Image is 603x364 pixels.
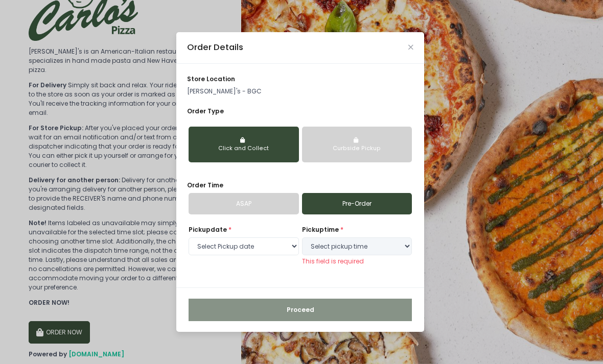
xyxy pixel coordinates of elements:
div: Curbside Pickup [309,144,406,153]
span: pickup time [302,225,339,234]
span: Pickup date [189,225,227,234]
span: store location [187,75,235,83]
div: This field is required [302,257,412,266]
a: Pre-Order [302,193,412,214]
button: Curbside Pickup [302,127,412,162]
div: Click and Collect [195,144,292,153]
button: Click and Collect [189,127,299,162]
span: Order Type [187,107,224,115]
button: Proceed [189,299,412,321]
div: Order Details [187,41,243,54]
p: [PERSON_NAME]'s - BGC [187,87,413,96]
a: ASAP [189,193,299,214]
span: Order Time [187,181,223,189]
button: Close [408,45,413,50]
